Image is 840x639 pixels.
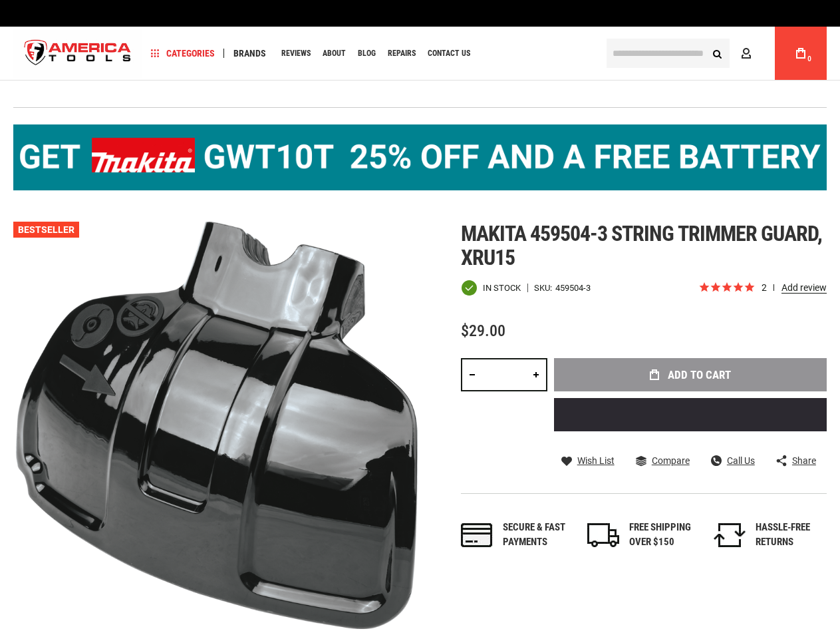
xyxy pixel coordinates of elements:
span: Wish List [577,456,615,465]
span: Brands [233,49,266,58]
div: HASSLE-FREE RETURNS [756,521,827,549]
span: $29.00 [461,321,505,340]
a: Wish List [561,455,615,467]
div: Availability [461,280,521,296]
a: Categories [145,45,221,63]
span: In stock [483,284,521,292]
a: About [317,45,352,63]
span: reviews [773,284,774,291]
span: About [323,49,346,57]
span: Share [792,456,816,465]
img: payments [461,523,493,547]
span: 2 reviews [762,282,827,293]
strong: SKU [534,284,555,292]
span: Contact Us [428,49,470,57]
span: Reviews [281,49,311,57]
span: Makita 459504-3 string trimmer guard, xru15 [461,221,822,270]
span: Categories [151,49,215,58]
span: Call Us [727,456,755,465]
a: Contact Us [422,45,476,63]
img: shipping [587,523,619,547]
a: Compare [636,455,690,467]
a: Repairs [382,45,422,63]
span: Repairs [388,49,416,57]
img: BOGO: Buy the Makita® XGT IMpact Wrench (GWT10T), get the BL4040 4ah Battery FREE! [13,124,827,190]
a: store logo [13,29,142,79]
img: main product photo [13,222,420,629]
img: America Tools [13,29,142,79]
a: Blog [352,45,382,63]
a: Call Us [711,455,755,467]
div: 459504-3 [555,284,591,292]
button: Search [704,41,730,66]
a: Brands [227,45,272,63]
div: Secure & fast payments [503,521,574,549]
a: 0 [788,27,813,80]
span: Compare [652,456,690,465]
span: 0 [807,55,811,63]
div: FREE SHIPPING OVER $150 [629,521,700,549]
span: Blog [358,49,376,57]
span: Rated 5.0 out of 5 stars 2 reviews [698,281,827,296]
a: Reviews [275,45,317,63]
img: returns [714,523,746,547]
